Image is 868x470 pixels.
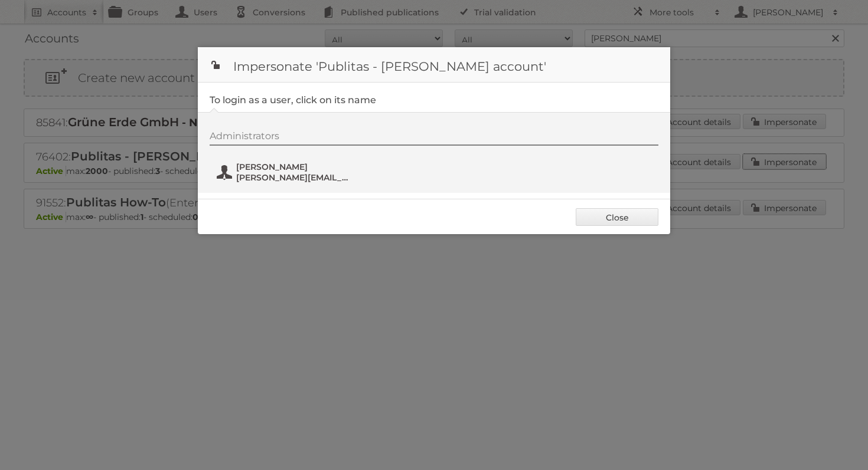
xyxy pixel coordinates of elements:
span: [PERSON_NAME] [236,162,351,172]
button: [PERSON_NAME] [PERSON_NAME][EMAIL_ADDRESS][DOMAIN_NAME] [216,160,354,184]
span: [PERSON_NAME][EMAIL_ADDRESS][DOMAIN_NAME] [236,172,351,183]
div: Administrators [210,130,658,146]
h1: Impersonate 'Publitas - [PERSON_NAME] account' [198,47,670,83]
a: Close [576,208,658,226]
legend: To login as a user, click on its name [210,94,376,106]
